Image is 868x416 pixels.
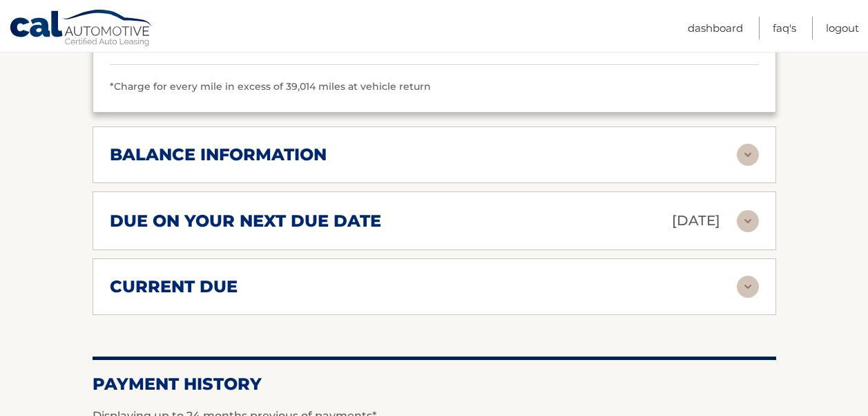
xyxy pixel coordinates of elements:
a: FAQ's [773,17,796,39]
h2: due on your next due date [110,211,381,231]
img: accordion-rest.svg [737,144,759,166]
span: *Charge for every mile in excess of 39,014 miles at vehicle return [110,80,431,93]
h2: Payment History [93,374,776,395]
h2: balance information [110,144,327,165]
a: Logout [826,17,859,39]
img: accordion-rest.svg [737,276,759,298]
img: accordion-rest.svg [737,210,759,232]
p: [DATE] [672,209,720,233]
a: Dashboard [688,17,743,39]
h2: current due [110,276,238,297]
a: Cal Automotive [9,9,154,49]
